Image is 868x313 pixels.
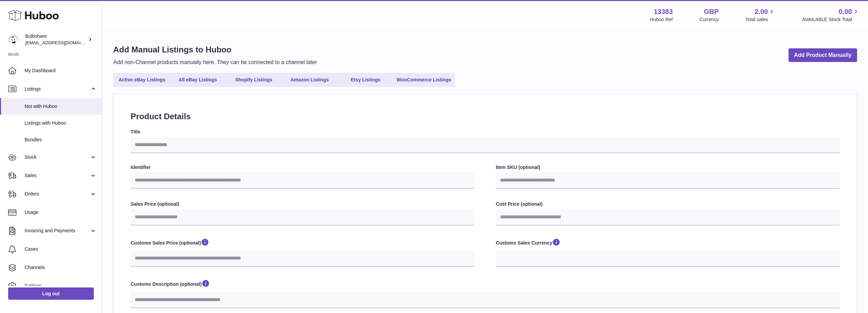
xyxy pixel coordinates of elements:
[25,191,90,197] span: Orders
[25,120,97,126] span: Listings with Huboo
[25,86,90,92] span: Listings
[802,7,860,23] a: 0.00 AVAILABLE Stock Total
[338,74,393,85] a: Etsy Listings
[8,287,94,300] a: Log out
[131,129,840,135] label: Title
[25,67,97,74] span: My Dashboard
[704,7,719,16] strong: GBP
[113,44,317,55] h1: Add Manual Listings to Huboo
[496,201,840,207] label: Cost Price (optional)
[745,16,776,23] span: Total sales
[25,264,97,271] span: Channels
[654,7,673,16] strong: 13383
[282,74,337,85] a: Amazon Listings
[131,238,474,249] label: Customs Sales Price (optional)
[131,279,840,290] label: Customs Description (optional)
[113,59,317,66] p: Add non-Channel products manually here. They can be connected to a channel later
[394,74,454,85] a: WooCommerce Listings
[226,74,281,85] a: Shopify Listings
[496,164,840,171] label: Item SKU (optional)
[8,34,18,45] img: rimmellive@bulbshare.com
[650,16,673,23] div: Huboo Ref
[115,74,169,85] a: Active eBay Listings
[700,16,719,23] div: Currency
[25,283,97,289] span: Settings
[25,246,97,252] span: Cases
[755,7,768,16] span: 2.00
[802,16,860,23] span: AVAILABLE Stock Total
[789,48,857,62] a: Add Product Manually
[25,154,90,160] span: Stock
[496,238,840,249] label: Customs Sales Currency
[171,74,225,85] a: All eBay Listings
[25,33,87,46] div: Bulbshare
[25,103,97,110] span: Not with Huboo
[131,201,474,207] label: Sales Price (optional)
[839,7,852,16] span: 0.00
[745,7,776,23] a: 2.00 Total sales
[25,172,90,179] span: Sales
[131,111,840,122] h2: Product Details
[25,137,97,143] span: Bundles
[25,40,100,45] span: [EMAIL_ADDRESS][DOMAIN_NAME]
[25,228,90,234] span: Invoicing and Payments
[25,209,97,216] span: Usage
[131,164,474,171] label: Identifier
